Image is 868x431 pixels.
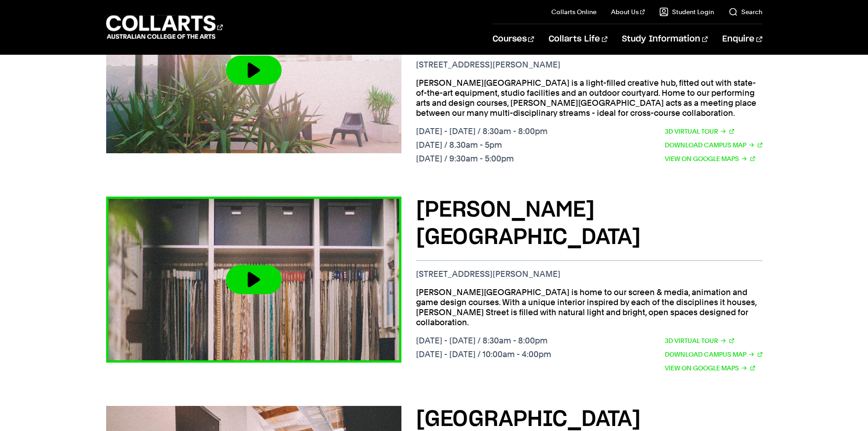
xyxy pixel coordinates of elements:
a: Enquire [722,24,762,54]
p: [DATE] - [DATE] / 8:30am - 8:00pm [416,126,548,136]
a: Collarts Online [551,7,596,16]
a: 3D Virtual Tour [665,126,734,136]
a: View on Google Maps [665,363,755,373]
p: [PERSON_NAME][GEOGRAPHIC_DATA] is home to our screen & media, animation and game design courses. ... [416,287,762,327]
p: [DATE] - [DATE] / 10:00am - 4:00pm [416,349,551,359]
p: [STREET_ADDRESS][PERSON_NAME] [416,269,762,279]
p: [STREET_ADDRESS][PERSON_NAME] [416,60,762,70]
a: Courses [493,24,534,54]
p: [DATE] / 9:30am - 5:00pm [416,154,548,164]
h3: [PERSON_NAME][GEOGRAPHIC_DATA] [416,197,762,251]
a: Student Login [659,7,714,16]
a: View on Google Maps [665,154,755,164]
a: Download Campus Map [665,349,762,359]
a: 3D Virtual Tour [665,336,734,346]
div: Go to homepage [106,14,223,40]
a: About Us [611,7,645,16]
p: [PERSON_NAME][GEOGRAPHIC_DATA] is a light-filled creative hub, fitted out with state-of-the-art e... [416,78,762,118]
p: [DATE] - [DATE] / 8:30am - 8:00pm [416,336,551,346]
p: [DATE] / 8.30am - 5pm [416,140,548,150]
a: Download Campus Map [665,140,762,150]
a: Collarts Life [549,24,607,54]
a: Study Information [622,24,708,54]
a: Search [729,7,762,16]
